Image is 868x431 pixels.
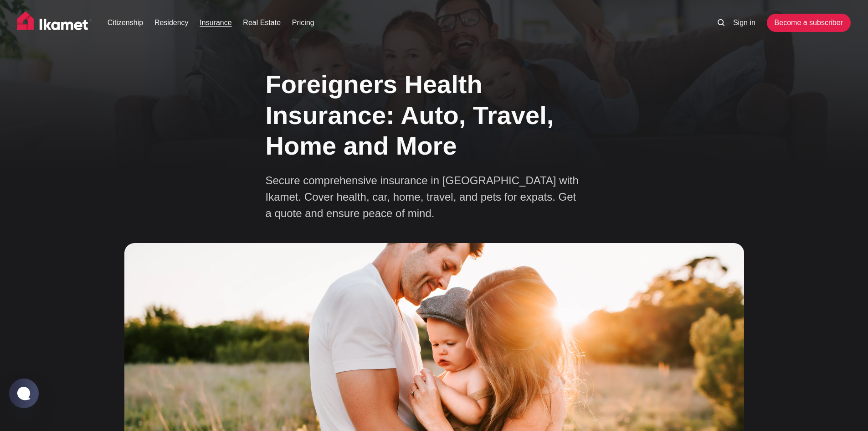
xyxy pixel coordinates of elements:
[266,69,603,161] h1: Foreigners Health Insurance: Auto, Travel, Home and More
[17,11,92,34] img: Ikamet home
[266,172,585,222] p: Secure comprehensive insurance in [GEOGRAPHIC_DATA] with Ikamet. Cover health, car, home, travel,...
[154,17,189,28] a: Residency
[733,17,755,28] a: Sign in
[292,17,314,28] a: Pricing
[243,17,281,28] a: Real Estate
[767,14,851,32] a: Become a subscriber
[200,17,231,28] a: Insurance
[108,17,143,28] a: Citizenship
